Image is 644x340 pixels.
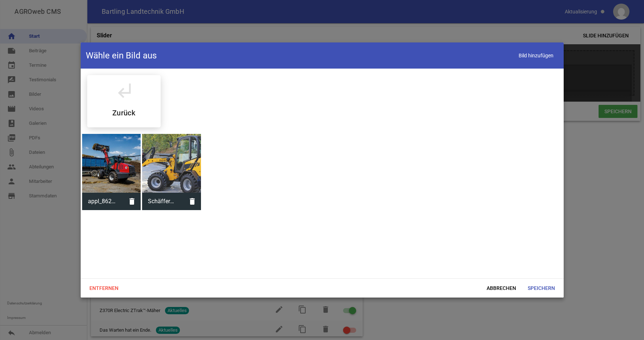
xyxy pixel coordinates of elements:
[514,48,559,63] span: Bild hinzufügen
[123,193,141,210] i: delete
[86,50,157,61] h4: Wähle ein Bild aus
[112,109,135,116] h5: Zurück
[114,80,134,101] i: subdirectory_arrow_left
[522,282,561,295] span: Speichern
[142,192,184,211] span: SchäfferBau-Seite004.jpg
[82,192,124,211] span: appl_8620_T-3_06a.jpg
[184,193,201,210] i: delete
[481,282,522,295] span: Abbrechen
[84,282,124,295] span: Entfernen
[87,75,161,127] div: Schäffer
